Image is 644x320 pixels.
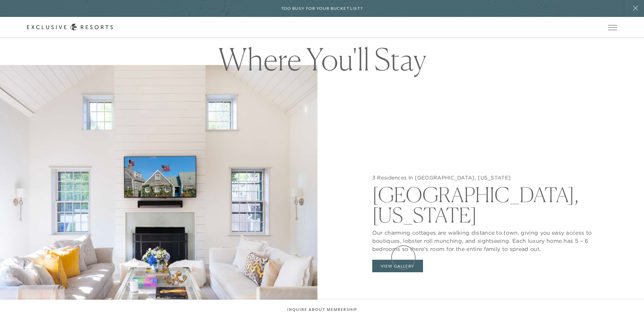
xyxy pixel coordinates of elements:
button: Open navigation [608,25,617,30]
button: View Gallery [372,260,423,273]
h2: [GEOGRAPHIC_DATA], [US_STATE] [372,181,599,225]
h6: Too busy for your bucket list? [281,5,363,12]
h1: Where You'll Stay [207,44,437,74]
h5: 3 Residences In [GEOGRAPHIC_DATA], [US_STATE] [372,174,599,181]
p: Our charming cottages are walking distance to town, giving you easy access to boutiques, lobster ... [372,225,599,253]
